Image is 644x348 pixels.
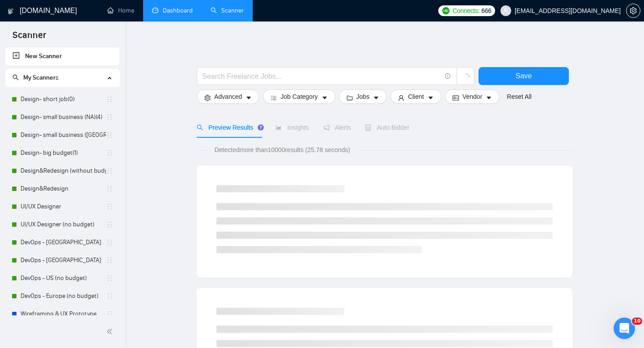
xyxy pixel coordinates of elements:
a: homeHome [107,7,134,14]
span: user [503,8,509,14]
li: DevOps - Europe [5,251,119,269]
span: idcard [453,94,459,101]
button: userClientcaret-down [390,89,441,104]
li: Design&Redesign (without budget) [5,162,119,180]
a: dashboardDashboard [152,7,193,14]
span: Save [516,70,532,81]
span: caret-down [428,94,434,101]
button: settingAdvancedcaret-down [197,89,259,104]
span: holder [106,257,113,264]
span: holder [106,185,113,192]
span: Jobs [356,92,370,102]
span: setting [627,7,640,14]
span: Job Category [280,92,318,102]
iframe: Intercom live chat [614,318,635,339]
span: user [398,94,404,101]
span: Preview Results [197,124,261,131]
span: Client [408,92,424,102]
span: Auto Bidder [365,124,409,131]
span: Detected more than 10000 results (25.78 seconds) [208,145,356,155]
span: 666 [481,6,491,16]
a: UI/UX Designer (no budget) [21,216,106,233]
div: Tooltip anchor [257,123,265,132]
li: Design- short job(0) [5,90,119,108]
span: Insights [275,124,309,131]
span: holder [106,149,113,157]
span: Vendor [462,92,482,102]
a: DevOps - [GEOGRAPHIC_DATA] [21,251,106,269]
a: New Scanner [13,47,112,65]
button: barsJob Categorycaret-down [263,89,335,104]
span: 10 [632,318,642,325]
span: holder [106,275,113,282]
span: holder [106,239,113,246]
span: folder [347,94,353,101]
a: DevOps - Europe (no budget) [21,287,106,305]
span: caret-down [246,94,252,101]
a: Design- small business (NA)(4) [21,108,106,126]
span: holder [106,96,113,103]
a: Wireframing & UX Prototype [21,305,106,323]
span: loading [462,73,470,81]
span: My Scanners [23,74,59,81]
span: search [13,74,19,81]
span: double-left [106,327,115,336]
li: DevOps - Europe (no budget) [5,287,119,305]
a: UI/UX Designer [21,198,106,216]
a: setting [626,7,640,14]
a: DevOps - [GEOGRAPHIC_DATA] [21,233,106,251]
li: New Scanner [5,47,119,65]
button: Save [479,67,569,85]
li: DevOps - US [5,233,119,251]
span: setting [204,94,211,101]
input: Search Freelance Jobs... [202,71,441,82]
img: upwork-logo.png [442,7,449,14]
span: notification [323,124,330,131]
button: folderJobscaret-down [339,89,387,104]
span: info-circle [445,73,451,79]
span: holder [106,203,113,210]
li: UI/UX Designer (no budget) [5,216,119,233]
span: holder [106,293,113,300]
span: search [197,124,203,131]
img: logo [8,4,14,18]
li: Design- small business (NA)(4) [5,108,119,126]
li: DevOps - US (no budget) [5,269,119,287]
a: Reset All [507,92,531,102]
span: My Scanners [13,74,59,81]
button: setting [626,4,640,18]
span: Advanced [214,92,242,102]
span: holder [106,114,113,121]
li: Design&Redesign [5,180,119,198]
li: Design- small business (Europe)(4) [5,126,119,144]
span: Connects: [453,6,479,16]
span: holder [106,132,113,139]
span: caret-down [486,94,492,101]
a: DevOps - US (no budget) [21,269,106,287]
li: Wireframing & UX Prototype [5,305,119,323]
span: bars [271,94,277,101]
li: UI/UX Designer [5,198,119,216]
span: caret-down [322,94,328,101]
a: Design&Redesign (without budget) [21,162,106,180]
a: Design&Redesign [21,180,106,198]
button: idcardVendorcaret-down [445,89,500,104]
span: area-chart [275,124,282,131]
a: Design- small business ([GEOGRAPHIC_DATA])(4) [21,126,106,144]
a: Design- big budget(1) [21,144,106,162]
span: holder [106,310,113,318]
span: robot [365,124,371,131]
span: caret-down [373,94,379,101]
a: Design- short job(0) [21,90,106,108]
li: Design- big budget(1) [5,144,119,162]
a: searchScanner [211,7,244,14]
span: Scanner [5,29,53,47]
span: Alerts [323,124,351,131]
span: holder [106,167,113,174]
span: holder [106,221,113,228]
